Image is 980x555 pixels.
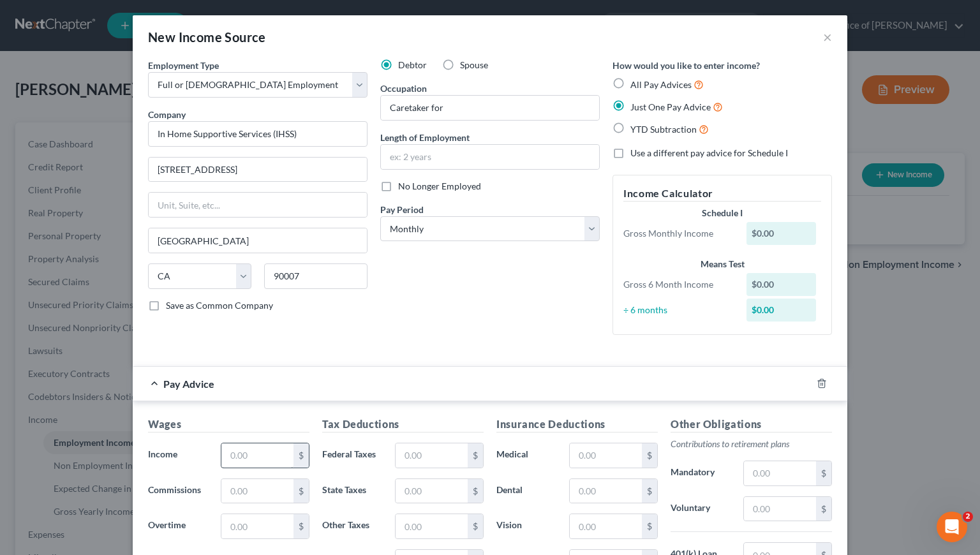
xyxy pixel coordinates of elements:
span: YTD Subtraction [630,124,697,135]
div: $ [642,514,657,538]
input: 0.00 [744,497,816,521]
div: $ [468,479,483,503]
iframe: Intercom live chat [937,512,967,542]
input: Enter zip... [264,263,367,289]
div: $ [468,443,483,468]
div: New Income Source [148,28,266,46]
h5: Insurance Deductions [496,417,658,433]
label: Overtime [142,514,214,539]
input: 0.00 [396,514,468,538]
span: Save as Common Company [166,300,273,311]
div: ÷ 6 months [617,304,740,316]
label: Federal Taxes [316,443,389,468]
span: Pay Advice [163,378,214,390]
span: Just One Pay Advice [630,101,711,112]
span: No Longer Employed [398,181,481,191]
div: $ [642,443,657,468]
label: Mandatory [664,461,737,486]
span: Company [148,109,186,120]
div: Gross 6 Month Income [617,278,740,291]
h5: Other Obligations [671,417,832,433]
input: 0.00 [396,479,468,503]
div: $0.00 [746,299,817,322]
span: Pay Period [380,204,424,215]
span: Employment Type [148,60,219,71]
span: Spouse [460,59,488,70]
input: 0.00 [570,479,642,503]
input: 0.00 [570,443,642,468]
h5: Wages [148,417,309,433]
div: $ [816,497,831,521]
input: 0.00 [396,443,468,468]
span: Debtor [398,59,427,70]
div: $ [468,514,483,538]
label: Length of Employment [380,131,470,144]
input: 0.00 [221,514,293,538]
label: Occupation [380,82,427,95]
label: State Taxes [316,478,389,504]
div: $0.00 [746,273,817,296]
input: -- [381,96,599,120]
div: Means Test [623,258,821,270]
label: Medical [490,443,563,468]
input: 0.00 [221,479,293,503]
label: Dental [490,478,563,504]
button: × [823,29,832,45]
input: 0.00 [221,443,293,468]
div: $ [816,461,831,485]
label: Voluntary [664,496,737,522]
span: 2 [963,512,973,522]
div: $ [293,514,309,538]
label: Commissions [142,478,214,504]
h5: Tax Deductions [322,417,484,433]
div: Schedule I [623,207,821,219]
label: How would you like to enter income? [612,59,760,72]
div: $ [642,479,657,503]
input: Enter address... [149,158,367,182]
input: 0.00 [570,514,642,538]
div: $ [293,443,309,468]
h5: Income Calculator [623,186,821,202]
div: Gross Monthly Income [617,227,740,240]
input: Search company by name... [148,121,367,147]
label: Other Taxes [316,514,389,539]
input: 0.00 [744,461,816,485]
span: Income [148,448,177,459]
input: Enter city... [149,228,367,253]
span: All Pay Advices [630,79,692,90]
input: ex: 2 years [381,145,599,169]
input: Unit, Suite, etc... [149,193,367,217]
div: $ [293,479,309,503]
div: $0.00 [746,222,817,245]
span: Use a different pay advice for Schedule I [630,147,788,158]
p: Contributions to retirement plans [671,438,832,450]
label: Vision [490,514,563,539]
